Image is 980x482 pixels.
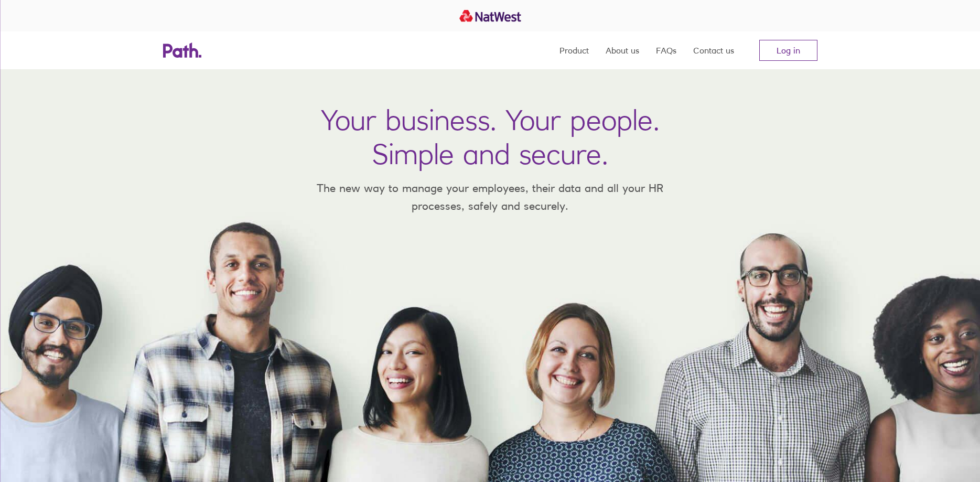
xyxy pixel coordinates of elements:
a: FAQs [656,31,676,69]
a: Product [559,31,589,69]
p: The new way to manage your employees, their data and all your HR processes, safely and securely. [301,179,679,215]
h1: Your business. Your people. Simple and secure. [321,103,660,171]
a: About us [606,31,639,69]
a: Log in [759,40,817,61]
a: Contact us [693,31,734,69]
